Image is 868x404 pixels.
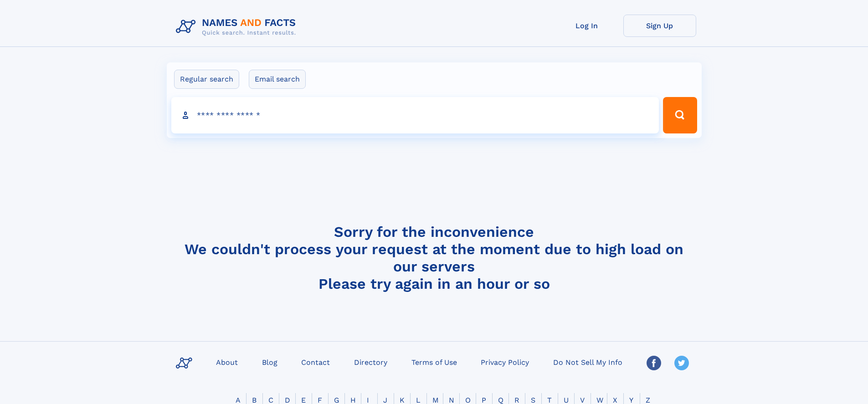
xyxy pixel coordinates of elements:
a: About [212,355,241,368]
a: Sign Up [623,15,696,37]
a: Log In [550,15,623,37]
label: Regular search [174,70,239,89]
img: Logo Names and Facts [172,15,303,39]
a: Blog [258,355,281,368]
a: Privacy Policy [477,355,533,368]
h4: Sorry for the inconvenience We couldn't process your request at the moment due to high load on ou... [172,223,696,292]
img: Facebook [647,356,661,370]
a: Do Not Sell My Info [550,355,626,368]
a: Contact [298,355,334,368]
label: Email search [249,70,306,89]
a: Terms of Use [408,355,461,368]
img: Twitter [674,356,689,370]
input: search input [171,97,659,133]
button: Search Button [663,97,697,133]
a: Directory [350,355,391,368]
